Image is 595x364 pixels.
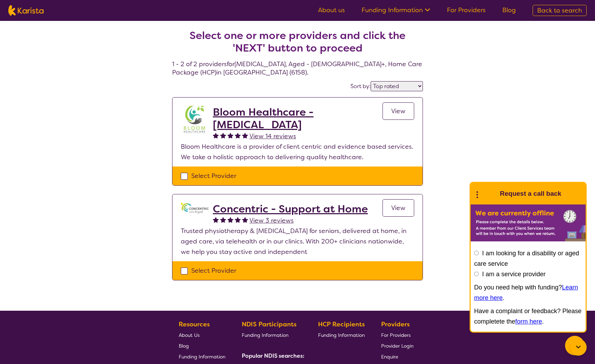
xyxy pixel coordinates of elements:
[213,217,219,223] img: fullstar
[381,343,414,349] span: Provider Login
[181,203,209,214] img: h3dfvoetcbe6d57qsjjs.png
[227,132,233,138] img: fullstar
[482,271,546,278] label: I am a service provider
[8,5,44,16] img: Karista logo
[381,320,410,328] b: Providers
[537,6,582,15] span: Back to search
[179,332,200,338] span: About Us
[242,132,248,138] img: fullstar
[235,217,241,223] img: fullstar
[318,320,365,328] b: HCP Recipients
[381,332,411,338] span: For Providers
[381,354,398,360] span: Enquire
[249,131,296,141] a: View 14 reviews
[213,203,368,215] a: Concentric - Support at Home
[474,250,579,267] label: I am looking for a disability or aged care service
[181,226,414,257] p: Trusted physiotherapy & [MEDICAL_DATA] for seniors, delivered at home, in aged care, via teleheal...
[447,6,486,14] a: For Providers
[515,318,542,325] a: form here
[179,340,225,351] a: Blog
[242,332,288,338] span: Funding Information
[179,330,225,340] a: About Us
[391,204,405,212] span: View
[249,216,294,225] span: View 3 reviews
[381,351,414,362] a: Enquire
[471,204,586,241] img: Karista offline chat form to request call back
[235,132,241,138] img: fullstar
[502,6,516,14] a: Blog
[220,217,226,223] img: fullstar
[350,83,371,90] label: Sort by:
[362,6,430,14] a: Funding Information
[213,132,219,138] img: fullstar
[220,132,226,138] img: fullstar
[179,351,225,362] a: Funding Information
[249,215,294,226] a: View 3 reviews
[318,330,365,340] a: Funding Information
[474,282,582,303] p: Do you need help with funding? .
[565,336,585,355] button: Channel Menu
[474,306,582,327] p: Have a complaint or feedback? Please completete the .
[318,332,365,338] span: Funding Information
[179,343,189,349] span: Blog
[500,188,561,199] h1: Request a call back
[482,187,496,201] img: Karista
[227,217,233,223] img: fullstar
[180,29,415,54] h2: Select one or more providers and click the 'NEXT' button to proceed
[318,6,345,14] a: About us
[181,141,414,162] p: Bloom Healthcare is a provider of client centric and evidence based services. We take a holistic ...
[382,102,414,120] a: View
[242,330,302,340] a: Funding Information
[381,330,414,340] a: For Providers
[181,106,209,134] img: kyxjko9qh2ft7c3q1pd9.jpg
[242,352,304,359] b: Popular NDIS searches:
[533,5,587,16] a: Back to search
[382,199,414,217] a: View
[172,13,423,77] h4: 1 - 2 of 2 providers for [MEDICAL_DATA] , Aged - [DEMOGRAPHIC_DATA]+ , Home Care Package (HCP) in...
[179,320,210,328] b: Resources
[179,354,225,360] span: Funding Information
[381,340,414,351] a: Provider Login
[249,132,296,140] span: View 14 reviews
[213,106,382,131] a: Bloom Healthcare - [MEDICAL_DATA]
[242,217,248,223] img: fullstar
[391,107,405,115] span: View
[242,320,296,328] b: NDIS Participants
